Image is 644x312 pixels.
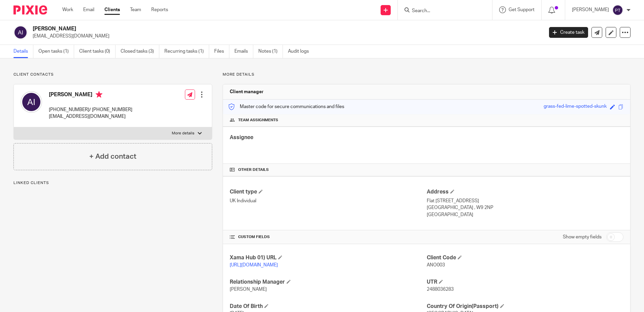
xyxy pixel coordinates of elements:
[427,279,623,286] h4: UTR
[230,263,278,267] a: [URL][DOMAIN_NAME]
[62,6,73,13] a: Work
[427,188,623,196] h4: Address
[230,135,253,140] span: Assignee
[96,91,102,98] i: Primary
[121,45,159,58] a: Closed tasks (3)
[230,88,264,95] h3: Client manager
[49,113,132,120] p: [EMAIL_ADDRESS][DOMAIN_NAME]
[79,45,116,58] a: Client tasks (0)
[230,279,426,286] h4: Relationship Manager
[411,8,472,14] input: Search
[509,7,535,12] span: Get Support
[544,103,607,111] div: grass-fed-lime-spotted-skunk
[83,6,94,13] a: Email
[427,303,623,310] h4: Country Of Origin(Passport)
[89,151,136,162] h4: + Add contact
[33,25,438,32] h2: [PERSON_NAME]
[258,45,283,58] a: Notes (1)
[49,91,132,100] h4: [PERSON_NAME]
[13,5,47,15] img: Pixie
[13,72,212,77] p: Client contacts
[259,189,263,193] span: Change Client type
[427,287,454,292] span: 2488036283
[606,27,616,38] a: Edit client
[238,118,278,123] span: Team assignments
[427,211,623,218] p: [GEOGRAPHIC_DATA]
[13,45,33,58] a: Details
[287,280,291,284] span: Edit Relationship Manager
[618,104,623,109] span: Copy to clipboard
[427,198,623,204] p: Flat [STREET_ADDRESS]
[230,198,426,204] p: UK Individual
[591,27,602,38] a: Send new email
[49,106,132,113] p: [PHONE_NUMBER]/ [PHONE_NUMBER]
[500,304,504,308] span: Edit Country Of Origin(Passport)
[458,255,462,259] span: Edit Client Code
[427,204,623,211] p: [GEOGRAPHIC_DATA] , W9 2NP
[33,33,539,40] p: [EMAIL_ADDRESS][DOMAIN_NAME]
[230,287,267,292] span: [PERSON_NAME]
[172,131,194,136] p: More details
[230,234,426,240] h4: CUSTOM FIELDS
[13,180,212,186] p: Linked clients
[610,104,615,109] span: Edit code
[223,72,631,77] p: More details
[427,263,445,267] span: ANO003
[288,45,314,58] a: Audit logs
[151,6,168,13] a: Reports
[439,280,443,284] span: Edit UTR
[164,45,209,58] a: Recurring tasks (1)
[214,45,229,58] a: Files
[130,6,141,13] a: Team
[13,25,28,40] img: svg%3E
[230,303,426,310] h4: Date Of Birth
[264,304,268,308] span: Edit Date Of Birth
[563,234,602,240] label: Show empty fields
[234,45,253,58] a: Emails
[38,45,74,58] a: Open tasks (1)
[228,103,344,110] p: Master code for secure communications and files
[230,188,426,196] h4: Client type
[572,6,609,13] p: [PERSON_NAME]
[238,167,269,173] span: Other details
[278,255,282,259] span: Edit Xama Hub 01) URL
[612,5,623,16] img: svg%3E
[21,91,42,113] img: svg%3E
[549,27,588,38] a: Create task
[427,254,623,261] h4: Client Code
[450,189,454,193] span: Edit Address
[230,254,426,261] h4: Xama Hub 01) URL
[104,6,120,13] a: Clients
